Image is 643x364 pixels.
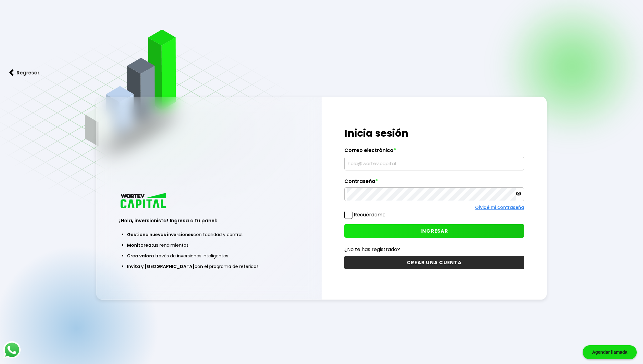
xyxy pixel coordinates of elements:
button: INGRESAR [344,224,524,238]
span: Gestiona nuevas inversiones [127,231,193,238]
h1: Inicia sesión [344,126,524,141]
span: Crea valor [127,253,151,259]
span: Invita y [GEOGRAPHIC_DATA] [127,263,195,270]
label: Recuérdame [354,211,386,218]
a: ¿No te has registrado?CREAR UNA CUENTA [344,245,524,269]
li: tus rendimientos. [127,240,291,250]
span: INGRESAR [420,228,448,234]
p: ¿No te has registrado? [344,245,524,253]
li: con facilidad y control. [127,229,291,240]
li: con el programa de referidos. [127,261,291,272]
input: hola@wortev.capital [347,157,521,170]
a: Olvidé mi contraseña [475,204,524,210]
button: CREAR UNA CUENTA [344,256,524,269]
label: Contraseña [344,178,524,188]
img: logo_wortev_capital [119,192,169,210]
h3: ¡Hola, inversionista! Ingresa a tu panel: [119,217,299,224]
span: Monitorea [127,242,151,248]
div: Agendar llamada [583,345,637,359]
img: logos_whatsapp-icon.242b2217.svg [3,341,21,359]
li: a través de inversiones inteligentes. [127,250,291,261]
label: Correo electrónico [344,147,524,157]
img: flecha izquierda [9,69,14,76]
